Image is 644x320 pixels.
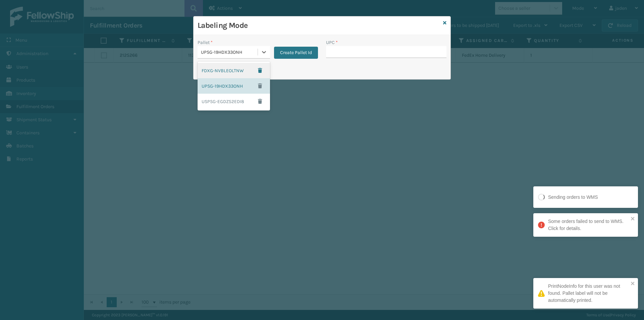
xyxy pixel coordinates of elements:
[326,39,338,46] label: UPC
[198,94,270,109] div: USPSG-EGDZ52EDI8
[198,39,213,46] label: Pallet
[274,47,318,59] button: Create Pallet Id
[631,216,635,222] button: close
[201,49,258,56] div: UPSG-19HDX33ONH
[548,283,629,304] div: PrintNodeInfo for this user was not found. Pallet label will not be automatically printed.
[198,78,270,94] div: UPSG-19HDX33ONH
[548,194,598,201] div: Sending orders to WMS
[198,20,440,31] h3: Labeling Mode
[548,218,629,232] div: Some orders failed to send to WMS. Click for details.
[198,63,270,78] div: FDXG-NVBLEOLTNW
[631,281,635,287] button: close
